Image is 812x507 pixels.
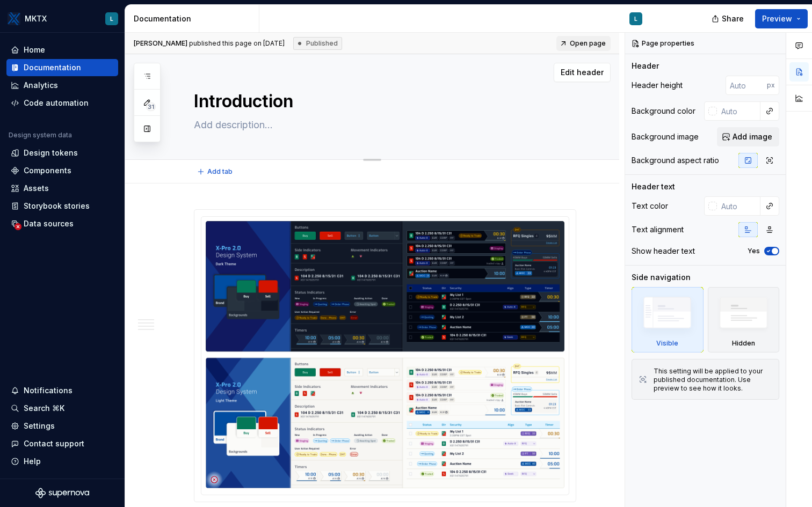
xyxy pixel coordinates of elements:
div: Show header text [632,246,695,256]
div: Hidden [708,287,780,352]
div: Text color [632,201,668,211]
div: Notifications [24,385,73,396]
span: [PERSON_NAME] [134,39,187,47]
div: Background image [632,131,699,142]
span: Share [722,13,744,24]
div: Header [632,61,659,71]
a: Design tokens [6,144,118,161]
div: Header height [632,80,683,91]
div: Background aspect ratio [632,155,719,166]
a: Storybook stories [6,197,118,215]
span: Add image [733,131,772,142]
svg: Supernova Logo [35,488,89,498]
a: Components [6,162,118,179]
div: Search ⌘K [24,403,64,414]
button: Contact support [6,435,118,452]
div: Settings [24,421,55,431]
span: 31 [146,102,156,111]
div: Visible [632,287,704,352]
div: Components [24,165,71,176]
div: Storybook stories [24,201,90,211]
span: Open page [570,39,606,48]
button: Edit header [554,63,611,82]
div: Contact support [24,438,84,449]
button: Search ⌘K [6,400,118,417]
input: Auto [717,196,760,216]
div: Side navigation [632,272,691,283]
div: Text alignment [632,224,684,235]
textarea: Introduction [192,89,574,114]
div: L [634,14,637,23]
a: Home [6,41,118,58]
button: Add tab [194,164,237,179]
a: Assets [6,180,118,197]
a: Data sources [6,215,118,232]
div: This setting will be applied to your published documentation. Use preview to see how it looks. [654,367,772,393]
p: px [767,81,775,90]
input: Auto [726,76,767,95]
div: MKTX [25,13,47,24]
button: Add image [717,127,779,146]
div: Hidden [732,339,755,348]
div: Design tokens [24,148,78,158]
div: Home [24,45,45,55]
div: Documentation [134,13,255,24]
div: Design system data [9,131,72,139]
a: Settings [6,417,118,435]
a: Analytics [6,77,118,94]
button: Help [6,453,118,470]
div: Published [293,37,342,50]
div: Code automation [24,98,89,108]
a: Code automation [6,94,118,112]
div: L [110,14,113,23]
div: Analytics [24,80,58,91]
span: Edit header [561,67,604,78]
div: Documentation [24,62,81,73]
button: MKTXL [2,7,122,30]
span: Preview [762,13,792,24]
input: Auto [717,101,760,121]
button: Share [706,9,751,28]
div: Visible [656,339,678,348]
button: Notifications [6,382,118,399]
div: Header text [632,181,675,192]
div: Help [24,456,41,467]
div: Data sources [24,218,74,229]
label: Yes [748,247,760,255]
span: published this page on [DATE] [134,39,285,48]
button: Preview [755,9,808,28]
span: Add tab [207,167,233,176]
div: Assets [24,183,49,194]
img: 6599c211-2218-4379-aa47-474b768e6477.png [8,12,20,25]
a: Documentation [6,59,118,76]
div: Background color [632,106,695,116]
a: Open page [556,36,611,51]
